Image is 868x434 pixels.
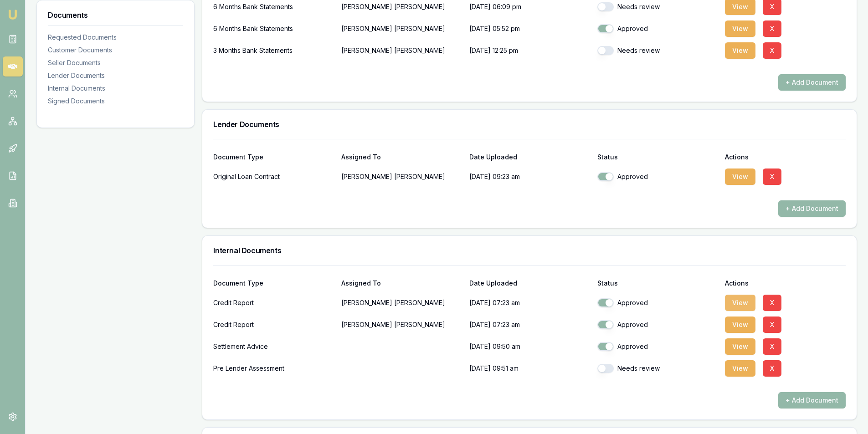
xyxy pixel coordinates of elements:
[725,280,846,286] div: Actions
[341,20,462,38] p: [PERSON_NAME] [PERSON_NAME]
[763,42,781,59] button: X
[48,33,183,42] div: Requested Documents
[469,316,590,334] p: [DATE] 07:23 am
[597,154,718,160] div: Status
[778,74,846,91] button: + Add Document
[763,338,781,355] button: X
[725,42,755,59] button: View
[48,97,183,106] div: Signed Documents
[213,121,846,128] h3: Lender Documents
[597,172,718,181] div: Approved
[341,41,462,60] p: [PERSON_NAME] [PERSON_NAME]
[341,316,462,334] p: [PERSON_NAME] [PERSON_NAME]
[213,168,334,186] div: Original Loan Contract
[763,295,781,311] button: X
[597,24,718,33] div: Approved
[48,71,183,80] div: Lender Documents
[213,337,334,356] div: Settlement Advice
[341,280,462,286] div: Assigned To
[597,46,718,55] div: Needs review
[469,20,590,38] p: [DATE] 05:52 pm
[341,294,462,312] p: [PERSON_NAME] [PERSON_NAME]
[48,58,183,67] div: Seller Documents
[213,247,846,254] h3: Internal Documents
[725,317,755,333] button: View
[213,359,334,378] div: Pre Lender Assessment
[469,41,590,60] p: [DATE] 12:25 pm
[48,11,183,19] h3: Documents
[725,338,755,355] button: View
[778,200,846,217] button: + Add Document
[725,154,846,160] div: Actions
[48,84,183,93] div: Internal Documents
[763,20,781,37] button: X
[213,294,334,312] div: Credit Report
[469,154,590,160] div: Date Uploaded
[469,294,590,312] p: [DATE] 07:23 am
[213,41,334,60] div: 3 Months Bank Statements
[469,168,590,186] p: [DATE] 09:23 am
[341,154,462,160] div: Assigned To
[469,359,590,378] p: [DATE] 09:51 am
[213,280,334,286] div: Document Type
[597,2,718,11] div: Needs review
[725,295,755,311] button: View
[597,342,718,351] div: Approved
[725,20,755,37] button: View
[597,320,718,329] div: Approved
[469,280,590,286] div: Date Uploaded
[597,280,718,286] div: Status
[597,364,718,373] div: Needs review
[763,317,781,333] button: X
[213,20,334,38] div: 6 Months Bank Statements
[725,360,755,377] button: View
[213,316,334,334] div: Credit Report
[597,298,718,307] div: Approved
[48,46,183,55] div: Customer Documents
[763,168,781,185] button: X
[778,392,846,408] button: + Add Document
[469,337,590,356] p: [DATE] 09:50 am
[341,168,462,186] p: [PERSON_NAME] [PERSON_NAME]
[725,168,755,185] button: View
[213,154,334,160] div: Document Type
[763,360,781,377] button: X
[7,9,18,20] img: emu-icon-u.png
